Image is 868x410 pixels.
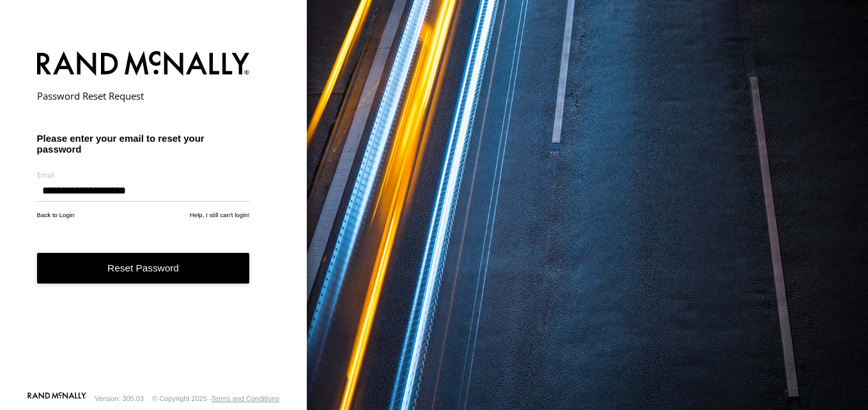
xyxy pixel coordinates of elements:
[152,395,279,402] div: © Copyright 2025 -
[37,253,250,284] button: Reset Password
[27,392,86,405] a: Visit our Website
[95,395,144,402] div: Version: 305.03
[190,211,250,218] a: Help, I still can't login!
[37,89,250,102] h2: Password Reset Request
[37,49,250,81] img: Rand McNally
[212,395,279,402] a: Terms and Conditions
[37,170,250,179] label: Email
[37,133,250,155] h3: Please enter your email to reset your password
[37,211,75,218] a: Back to Login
